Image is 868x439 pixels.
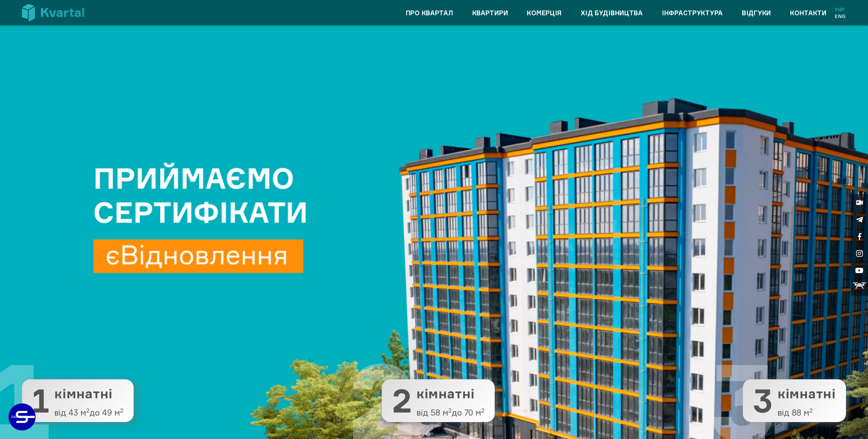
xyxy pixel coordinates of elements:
sup: 2 [481,406,485,414]
a: Eng [835,13,846,20]
a: Про квартал [406,7,453,18]
span: 1 [32,384,50,417]
sup: 2 [809,406,813,414]
a: Контакти [790,7,827,18]
a: Хід будівництва [581,7,643,18]
a: Комерція [527,7,562,18]
sup: 2 [86,406,90,414]
sup: 2 [120,406,123,414]
button: 2 2 кімнатні від 58 м2до 70 м2 [382,379,495,422]
span: кімнатні [54,387,123,401]
button: 1 1 кімнатні від 43 м2до 49 м2 [22,379,134,422]
span: кімнатні [416,387,485,401]
a: Відгуки [742,7,771,18]
span: 2 [392,384,412,417]
a: Квартири [472,7,508,18]
button: 3 3 кімнатні від 88 м2 [743,379,846,422]
a: Укр [835,6,846,13]
span: кімнатні [777,387,836,401]
sup: 2 [448,406,452,414]
a: ЗАБУДОВНИК [8,403,36,431]
a: Інфраструктура [662,7,723,18]
text: ЗАБУДОВНИК [13,415,33,419]
span: від 88 м [777,408,836,417]
span: 3 [753,384,773,417]
span: від 58 м до 70 м [416,408,485,417]
img: Kvartal [22,4,84,21]
span: від 43 м до 49 м [54,408,123,417]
